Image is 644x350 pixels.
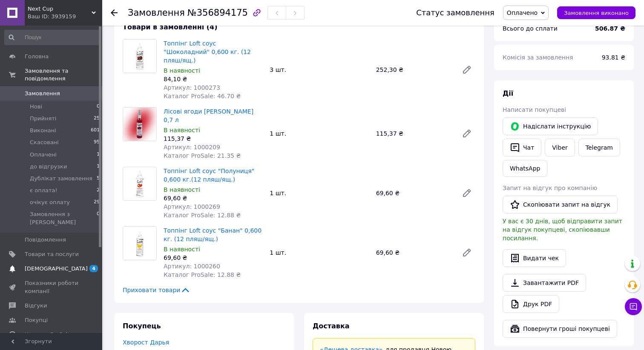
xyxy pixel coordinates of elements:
span: Замовлення [128,8,185,18]
a: Лісові ягоди [PERSON_NAME] 0,7 л [164,108,253,123]
div: 84,10 ₴ [164,75,263,83]
span: В наявності [164,186,200,193]
span: Головна [25,53,49,60]
span: 95 [94,139,100,146]
span: Відгуки [25,302,47,310]
span: Товари та послуги [25,250,79,258]
span: 29 [94,199,100,206]
span: 0 [97,211,100,226]
span: 601 [91,127,100,134]
span: є оплата! [30,187,57,194]
img: Лісові ягоди Сироп Лофт 0,7 л [123,108,156,141]
button: Замовлення виконано [557,6,635,19]
a: Друк PDF [503,295,559,313]
div: 69,60 ₴ [373,187,455,199]
span: очікує оплату [30,199,70,206]
a: Редагувати [458,185,475,202]
div: 1 шт. [266,247,372,259]
span: [DEMOGRAPHIC_DATA] [25,265,88,273]
div: Статус замовлення [416,9,494,17]
a: Топпінг Loft соус "Полуниця" 0,600 кг.(12 пляш/ящ.) [164,168,254,183]
a: Редагувати [458,244,475,261]
a: Редагувати [458,61,475,78]
span: Замовлення та повідомлення [25,67,102,83]
span: до відгрузки [30,163,67,171]
a: Telegram [578,139,620,157]
span: В наявності [164,127,200,134]
b: 506.87 ₴ [595,25,625,32]
span: Запит на відгук про компанію [503,185,597,191]
span: Замовлення [25,90,60,97]
span: Каталог ProSale [25,331,71,339]
div: 69,60 ₴ [164,253,263,262]
span: У вас є 30 днів, щоб відправити запит на відгук покупцеві, скопіювавши посилання. [503,218,622,242]
span: Написати покупцеві [503,106,566,113]
span: Дії [503,89,513,97]
input: Пошук [4,30,101,45]
span: Товари в замовленні (4) [123,23,218,31]
span: Замовлення виконано [564,10,629,16]
span: Артикул: 1000260 [164,263,220,270]
button: Надіслати інструкцію [503,117,598,135]
span: 0 [97,103,100,111]
span: 4 [89,265,98,272]
div: Ваш ID: 3939159 [28,13,102,20]
button: Видати чек [503,249,566,267]
span: Всього до сплати [503,25,558,32]
img: Топпінг Loft соус "Банан" 0,600 кг. (12 пляш/ящ.) [123,227,156,260]
button: Повернути гроші покупцеві [503,320,617,338]
span: Дублікат замовлення [30,175,92,182]
span: Каталог ProSale: 46.70 ₴ [164,93,241,100]
a: Viber [545,139,575,157]
span: Повідомлення [25,236,66,244]
span: Скасовані [30,139,59,146]
a: Топпінг Loft соус "Шоколадний" 0,600 кг. (12 пляш/ящ.) [164,40,251,64]
span: 1 [97,151,100,159]
button: Чат з покупцем [625,298,642,315]
div: 115,37 ₴ [373,128,455,139]
div: Повернутися назад [111,9,118,17]
img: Топпінг Loft соус "Шоколадний" 0,600 кг. (12 пляш/ящ.) [123,40,156,73]
span: Артикул: 1000269 [164,203,220,210]
div: 3 шт. [266,64,372,76]
span: Каталог ProSale: 12.88 ₴ [164,212,241,219]
span: Артикул: 1000209 [164,144,220,151]
div: 1 шт. [266,128,372,139]
a: Хворост Дарья [123,339,169,346]
span: Оплачено [507,9,538,16]
button: Чат [503,139,541,157]
span: 93.81 ₴ [602,54,625,61]
a: Топпінг Loft соус "Банан" 0,600 кг. (12 пляш/ящ.) [164,227,262,242]
span: Покупець [123,322,161,330]
span: Оплачені [30,151,57,159]
span: Каталог ProSale: 21.35 ₴ [164,152,241,159]
span: 2 [97,187,100,194]
span: Виконані [30,127,56,134]
span: Каталог ProSale: 12.88 ₴ [164,271,241,278]
a: Редагувати [458,125,475,142]
span: Комісія за замовлення [503,54,573,61]
span: В наявності [164,246,200,253]
span: Прийняті [30,115,56,122]
span: Нові [30,103,42,111]
a: Завантажити PDF [503,274,586,292]
div: 252,30 ₴ [373,64,455,76]
span: Артикул: 1000273 [164,84,220,91]
div: 69,60 ₴ [164,194,263,202]
span: 5 [97,175,100,182]
span: Покупці [25,316,48,324]
span: 1 [97,163,100,171]
span: Next Cup [28,5,92,13]
span: В наявності [164,67,200,74]
button: Скопіювати запит на відгук [503,196,618,213]
img: Топпінг Loft соус "Полуниця" 0,600 кг.(12 пляш/ящ.) [123,167,156,200]
div: 1 шт. [266,187,372,199]
span: Приховати товари [123,286,190,294]
span: Доставка [313,322,350,330]
span: 25 [94,115,100,122]
span: Показники роботи компанії [25,279,79,295]
div: 115,37 ₴ [164,134,263,143]
span: №356894175 [187,8,248,18]
div: 69,60 ₴ [373,247,455,259]
a: WhatsApp [503,160,547,177]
